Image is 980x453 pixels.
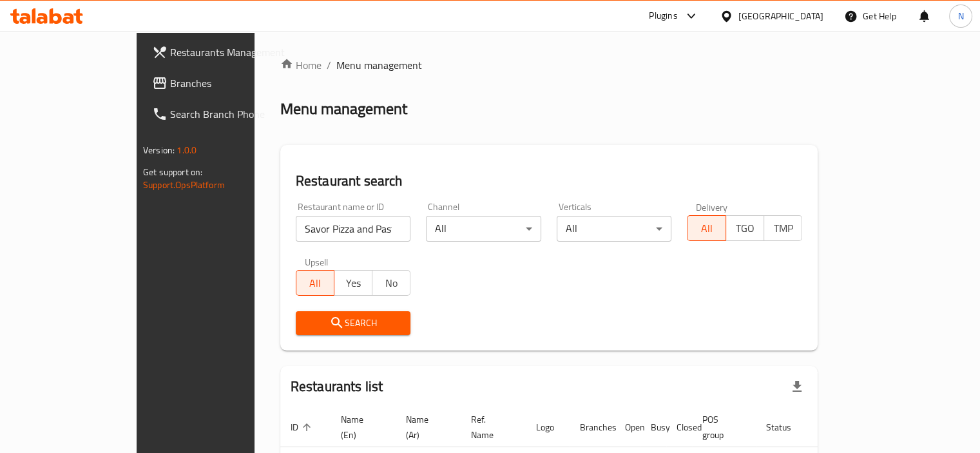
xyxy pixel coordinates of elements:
span: TMP [769,219,797,238]
button: All [296,270,334,296]
button: All [687,215,725,241]
span: Version: [143,142,175,159]
th: Logo [526,408,570,447]
span: Yes [340,274,367,293]
label: Delivery [696,202,728,211]
button: Search [296,311,411,335]
span: Get support on: [143,164,202,180]
label: Upsell [305,257,329,266]
span: Ref. Name [471,412,510,443]
div: Plugins [649,8,677,24]
button: TMP [764,215,802,241]
span: Status [766,419,808,435]
span: ID [291,419,315,435]
th: Open [615,408,640,447]
button: Yes [334,270,372,296]
a: Search Branch Phone [142,99,300,130]
a: Support.OpsPlatform [143,177,225,193]
nav: breadcrumb [280,57,818,73]
span: Search [306,315,401,331]
th: Branches [570,408,615,447]
span: Branches [170,75,290,91]
th: Busy [640,408,666,447]
input: Search for restaurant name or ID.. [296,216,411,242]
h2: Restaurant search [296,171,802,191]
span: Menu management [336,57,422,73]
div: All [426,216,541,242]
span: All [693,219,720,238]
h2: Menu management [280,99,407,119]
span: Restaurants Management [170,44,290,60]
span: N [957,9,963,23]
div: Export file [782,371,812,402]
div: [GEOGRAPHIC_DATA] [738,9,823,23]
span: 1.0.0 [177,142,197,159]
span: Search Branch Phone [170,106,290,122]
span: No [378,274,405,293]
button: No [372,270,410,296]
span: POS group [702,412,740,443]
a: Restaurants Management [142,37,300,68]
th: Closed [666,408,692,447]
li: / [327,57,331,73]
a: Branches [142,68,300,99]
div: All [557,216,672,242]
h2: Restaurants list [291,377,383,396]
button: TGO [725,215,764,241]
span: TGO [731,219,759,238]
span: Name (En) [341,412,380,443]
span: All [302,274,329,293]
a: Home [280,57,322,73]
span: Name (Ar) [406,412,445,443]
